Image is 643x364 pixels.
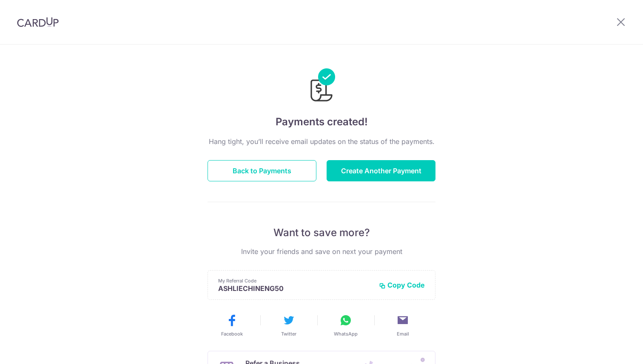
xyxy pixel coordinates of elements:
[334,330,358,337] span: WhatsApp
[588,339,634,360] iframe: Opens a widget where you can find more information
[208,136,435,147] p: Hang tight, you’ll receive email updates on the status of the payments.
[218,277,372,284] p: My Referral Code
[208,160,316,181] button: Back to Payments
[281,330,296,337] span: Twitter
[208,246,435,257] p: Invite your friends and save on next your payment
[321,313,371,337] button: WhatsApp
[379,281,425,289] button: Copy Code
[208,226,435,240] p: Want to save more?
[221,330,243,337] span: Facebook
[207,313,257,337] button: Facebook
[378,313,428,337] button: Email
[264,313,314,337] button: Twitter
[17,17,59,27] img: CardUp
[397,330,409,337] span: Email
[308,68,335,104] img: Payments
[218,284,372,293] p: ASHLIECHINENG50
[208,114,435,130] h4: Payments created!
[327,160,435,181] button: Create Another Payment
